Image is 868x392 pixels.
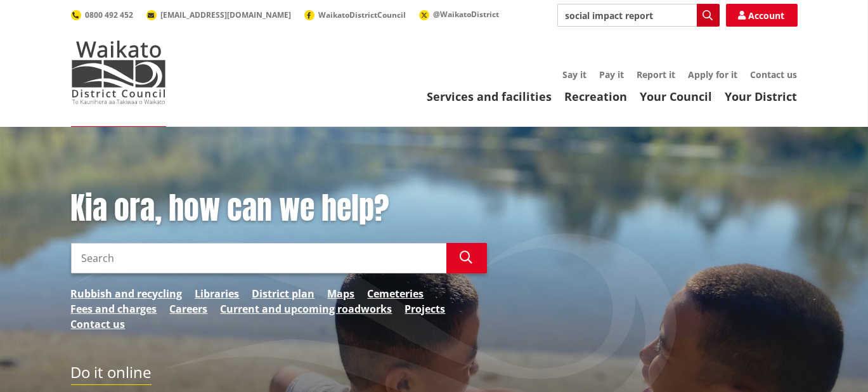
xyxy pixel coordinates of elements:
[600,69,625,81] a: Pay it
[405,301,446,317] a: Projects
[304,10,406,20] a: WaikatoDistrictCouncil
[170,301,208,317] a: Careers
[221,301,392,317] a: Current and upcoming roadworks
[434,9,500,20] span: @WaikatoDistrict
[726,4,798,27] a: Account
[328,286,355,301] a: Maps
[557,4,720,27] input: Search input
[71,286,183,301] a: Rubbish and recycling
[71,301,157,317] a: Fees and charges
[252,286,315,301] a: District plan
[725,89,798,104] a: Your District
[86,10,134,20] span: 0800 492 452
[427,89,552,104] a: Services and facilities
[71,41,166,104] img: Waikato District Council - Te Kaunihera aa Takiwaa o Waikato
[161,10,292,20] span: [EMAIL_ADDRESS][DOMAIN_NAME]
[563,69,587,81] a: Say it
[71,190,487,227] h1: Kia ora, how can we help?
[71,363,152,386] h2: Do it online
[637,69,676,81] a: Report it
[640,89,713,104] a: Your Council
[146,10,292,20] a: [EMAIL_ADDRESS][DOMAIN_NAME]
[71,317,126,332] a: Contact us
[71,243,446,273] input: Search input
[319,10,406,20] span: WaikatoDistrictCouncil
[689,69,738,81] a: Apply for it
[419,9,500,20] a: @WaikatoDistrict
[368,286,424,301] a: Cemeteries
[810,339,855,384] iframe: Messenger Launcher
[195,286,240,301] a: Libraries
[565,89,628,104] a: Recreation
[751,69,798,81] a: Contact us
[71,10,134,20] a: 0800 492 452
